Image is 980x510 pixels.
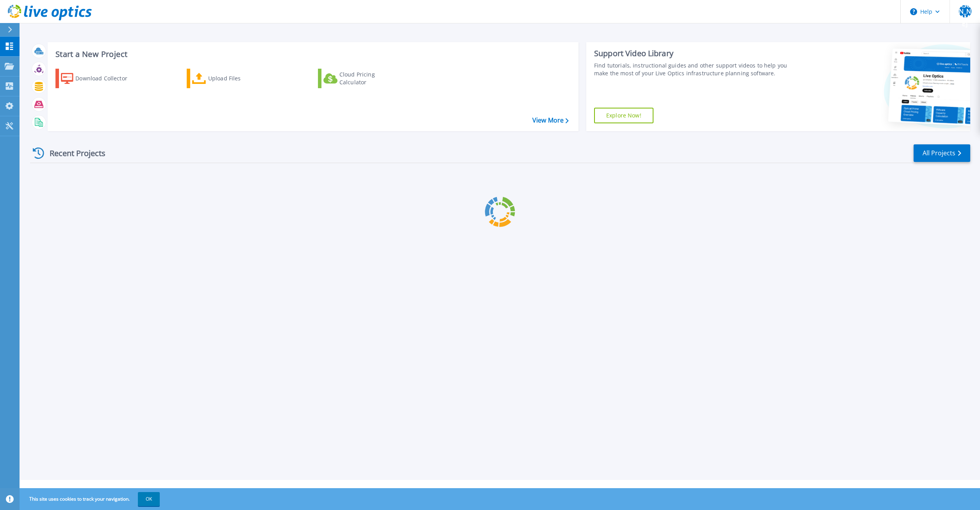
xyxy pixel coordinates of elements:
div: Find tutorials, instructional guides and other support videos to help you make the most of your L... [594,62,793,77]
div: Cloud Pricing Calculator [339,71,402,86]
div: Download Collector [75,71,138,86]
a: Upload Files [187,69,274,88]
a: All Projects [914,144,970,162]
a: Download Collector [55,69,143,88]
a: View More [532,117,569,124]
a: Explore Now! [594,108,653,123]
div: Upload Files [208,71,271,86]
div: Recent Projects [30,144,116,163]
div: Support Video Library [594,48,793,59]
span: This site uses cookies to track your navigation. [21,492,160,506]
h3: Start a New Project [55,50,568,59]
a: Cloud Pricing Calculator [318,69,405,88]
button: OK [138,492,160,506]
